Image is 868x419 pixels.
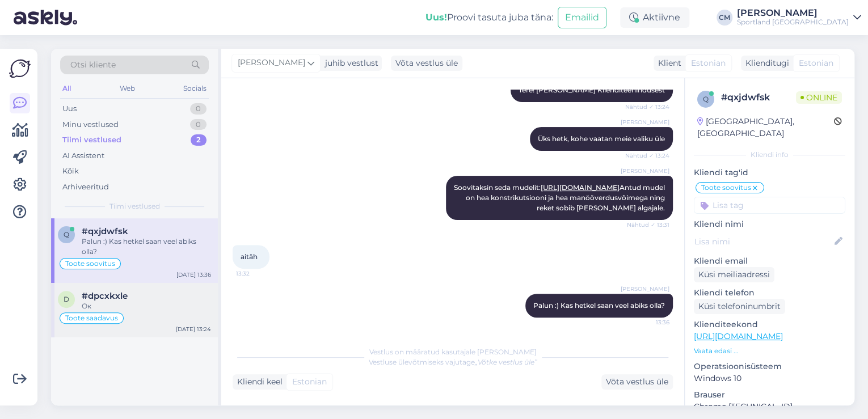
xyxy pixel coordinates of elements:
[654,57,681,69] div: Klient
[694,346,845,356] p: Vaata edasi ...
[519,86,665,94] span: Tere! [PERSON_NAME] Klienditeenindusest
[625,151,669,160] span: Nähtud ✓ 13:24
[109,201,160,211] span: Tiimi vestlused
[620,7,689,28] div: Aktiivne
[454,183,667,212] span: Soovitaksin seda mudelit: Antud mudel on hea konstrikutsiooni ja hea manööverdusvõimega ning reke...
[694,267,774,282] div: Küsi meiliaadressi
[82,226,128,236] span: #qxjdwfsk
[391,56,462,71] div: Võta vestlus üle
[694,150,845,160] div: Kliendi info
[694,373,845,384] p: Windows 10
[737,18,849,27] div: Sportland [GEOGRAPHIC_DATA]
[369,358,537,366] span: Vestluse ülevõtmiseks vajutage
[62,166,79,177] div: Kõik
[621,167,669,175] span: [PERSON_NAME]
[233,376,283,388] div: Kliendi keel
[721,91,796,104] div: # qxjdwfsk
[691,57,726,69] span: Estonian
[9,58,31,79] img: Askly Logo
[541,183,620,192] a: [URL][DOMAIN_NAME]
[425,12,447,23] b: Uus!
[241,252,258,261] span: aitäh
[627,318,669,327] span: 13:36
[627,221,669,229] span: Nähtud ✓ 13:31
[176,325,211,333] div: [DATE] 13:24
[176,270,211,279] div: [DATE] 13:36
[65,260,115,267] span: Toote soovitus
[64,230,69,239] span: q
[694,299,785,314] div: Küsi telefoninumbrit
[533,301,665,310] span: Palun :) Kas hetkel saan veel abiks olla?
[741,57,789,69] div: Klienditugi
[558,7,606,28] button: Emailid
[799,57,833,69] span: Estonian
[238,57,305,69] span: [PERSON_NAME]
[65,315,118,321] span: Toote saadavus
[82,236,211,257] div: Palun :) Kas hetkel saan veel abiks olla?
[292,376,327,388] span: Estonian
[717,10,732,26] div: CM
[703,95,709,103] span: q
[694,287,845,299] p: Kliendi telefon
[236,269,279,278] span: 13:32
[694,389,845,401] p: Brauser
[694,255,845,267] p: Kliendi email
[694,218,845,230] p: Kliendi nimi
[601,374,673,390] div: Võta vestlus üle
[697,116,834,139] div: [GEOGRAPHIC_DATA], [GEOGRAPHIC_DATA]
[321,57,378,69] div: juhib vestlust
[191,134,207,146] div: 2
[425,11,553,24] div: Proovi tasuta juba täna:
[62,134,121,146] div: Tiimi vestlused
[475,358,537,366] i: „Võtke vestlus üle”
[82,301,211,311] div: Ок
[737,9,849,18] div: [PERSON_NAME]
[62,150,104,162] div: AI Assistent
[694,361,845,373] p: Operatsioonisüsteem
[538,134,665,143] span: Üks hetk, kohe vaatan meie valiku üle
[694,197,845,214] input: Lisa tag
[621,118,669,126] span: [PERSON_NAME]
[694,331,783,341] a: [URL][DOMAIN_NAME]
[62,181,109,193] div: Arhiveeritud
[737,9,861,27] a: [PERSON_NAME]Sportland [GEOGRAPHIC_DATA]
[60,81,73,96] div: All
[369,348,537,356] span: Vestlus on määratud kasutajale [PERSON_NAME]
[181,81,209,96] div: Socials
[694,401,845,413] p: Chrome [TECHNICAL_ID]
[82,291,128,301] span: #dpcxkxle
[796,91,842,104] span: Online
[70,59,116,71] span: Otsi kliente
[625,103,669,111] span: Nähtud ✓ 13:24
[701,184,751,191] span: Toote soovitus
[694,235,832,248] input: Lisa nimi
[694,167,845,179] p: Kliendi tag'id
[64,295,69,303] span: d
[190,119,207,130] div: 0
[62,119,119,130] div: Minu vestlused
[621,285,669,293] span: [PERSON_NAME]
[694,319,845,331] p: Klienditeekond
[190,103,207,115] div: 0
[62,103,77,115] div: Uus
[117,81,137,96] div: Web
